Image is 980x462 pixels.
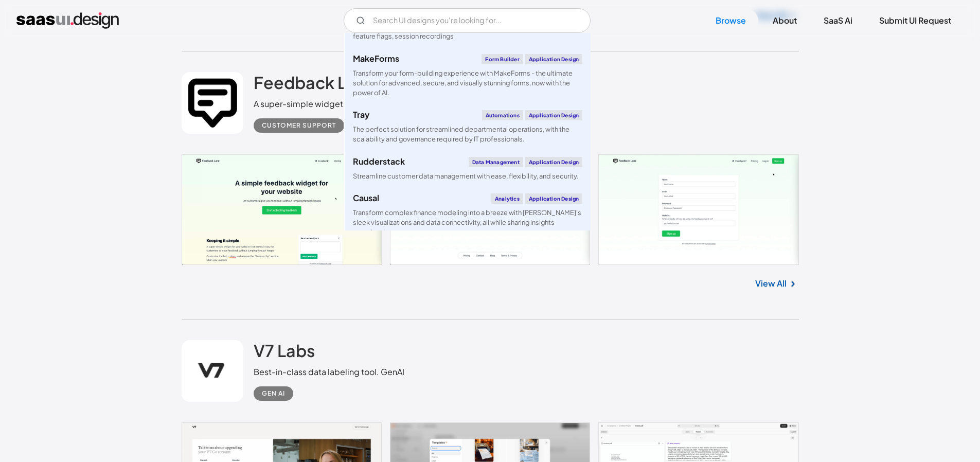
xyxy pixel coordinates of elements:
div: Application Design [525,157,583,167]
div: Analytics [491,193,523,204]
div: Streamline customer data management with ease, flexibility, and security. [353,171,579,181]
a: Browse [703,9,758,32]
div: Tray [353,111,369,119]
div: Best-in-class data labeling tool. GenAI [254,366,404,378]
input: Search UI designs you're looking for... [344,8,591,33]
a: home [16,12,119,29]
div: Application Design [525,110,583,120]
div: Customer Support [262,119,336,132]
a: MakeFormsForm BuilderApplication DesignTransform your form-building experience with MakeForms - t... [345,48,591,104]
div: MakeForms [353,55,399,63]
div: Application Design [525,193,583,204]
div: The perfect solution for streamlined departmental operations, with the scalability and governance... [353,125,582,144]
a: Submit UI Request [867,9,964,32]
div: Transform complex finance modeling into a breeze with [PERSON_NAME]'s sleek visualizations and da... [353,208,582,238]
div: Gen AI [262,387,285,400]
div: A super-simple widget for your website [254,98,407,110]
a: TrayAutomationsApplication DesignThe perfect solution for streamlined departmental operations, wi... [345,104,591,150]
a: View All [755,277,787,290]
a: RudderstackData ManagementApplication DesignStreamline customer data management with ease, flexib... [345,151,591,187]
div: Rudderstack [353,157,405,166]
div: Form Builder [482,54,523,64]
form: Email Form [344,8,591,33]
h2: Feedback Lane [254,72,376,93]
div: Causal [353,194,379,202]
h2: V7 Labs [254,340,315,361]
a: CausalAnalyticsApplication DesignTransform complex finance modeling into a breeze with [PERSON_NA... [345,187,591,244]
div: Data Management [469,157,523,167]
a: V7 Labs [254,340,315,366]
div: Application Design [525,54,583,64]
div: Transform your form-building experience with MakeForms - the ultimate solution for advanced, secu... [353,68,582,98]
a: About [760,9,809,32]
a: SaaS Ai [811,9,865,32]
a: Feedback Lane [254,72,376,98]
div: Automations [482,110,523,120]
